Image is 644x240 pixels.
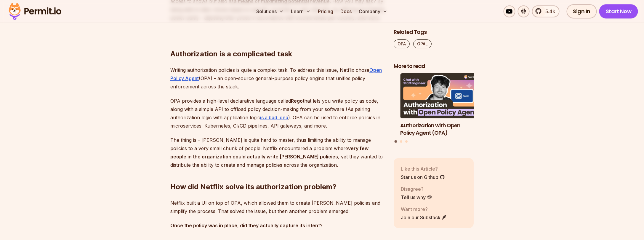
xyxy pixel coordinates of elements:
a: Star us on Github [401,174,445,181]
h3: Policy Engine Showdown - OPA vs. OpenFGA vs. Cedar [314,122,394,137]
strong: Rego [291,98,303,104]
h3: Authorization with Open Policy Agent (OPA) [400,122,480,137]
p: Want more? [401,206,447,213]
h2: Authorization is a complicated task [170,26,384,59]
p: Disagree? [401,185,432,193]
h2: Related Tags [394,28,474,36]
li: 3 of 3 [314,74,394,137]
a: Open Policy Agent [170,67,382,81]
strong: Once the policy was in place, did they actually capture its intent? [170,222,323,228]
a: Pricing [315,5,336,17]
h2: How did Netflix solve its authorization problem? [170,158,384,192]
a: Tell us why [401,194,432,201]
a: OPA [394,39,410,48]
a: OPAL [413,39,432,48]
button: Solutions [254,5,286,17]
img: Policy Engine Showdown - OPA vs. OpenFGA vs. Cedar [314,74,394,119]
p: The thing is - [PERSON_NAME] is quite hard to master, thus limiting the ability to manage policie... [170,136,384,169]
h2: More to read [394,63,474,70]
li: 1 of 3 [400,74,480,137]
p: Netflix built a UI on top of OPA, which allowed them to create [PERSON_NAME] policies and simplif... [170,199,384,215]
strong: very few people in the organization could actually write [PERSON_NAME] policies [170,145,369,160]
button: Learn [289,5,313,17]
p: Like this Article? [401,165,445,172]
div: Posts [394,74,474,144]
a: Start Now [599,4,638,18]
a: Join our Substack [401,214,447,221]
img: Permit logo [6,1,64,21]
button: Go to slide 1 [395,140,397,143]
a: is a bad idea [260,115,288,120]
img: Authorization with Open Policy Agent (OPA) [400,74,480,119]
a: Docs [338,5,354,17]
p: OPA provides a high-level declarative language called that lets you write policy as code, along w... [170,97,384,130]
button: Go to slide 3 [405,141,408,143]
button: Company [356,5,390,17]
span: 5.4k [542,8,555,15]
a: Sign In [567,4,597,18]
button: Go to slide 2 [400,141,402,143]
p: Writing authorization policies is quite a complex task. To address this issue, Netflix chose (OPA... [170,66,384,91]
a: 5.4k [532,5,560,17]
